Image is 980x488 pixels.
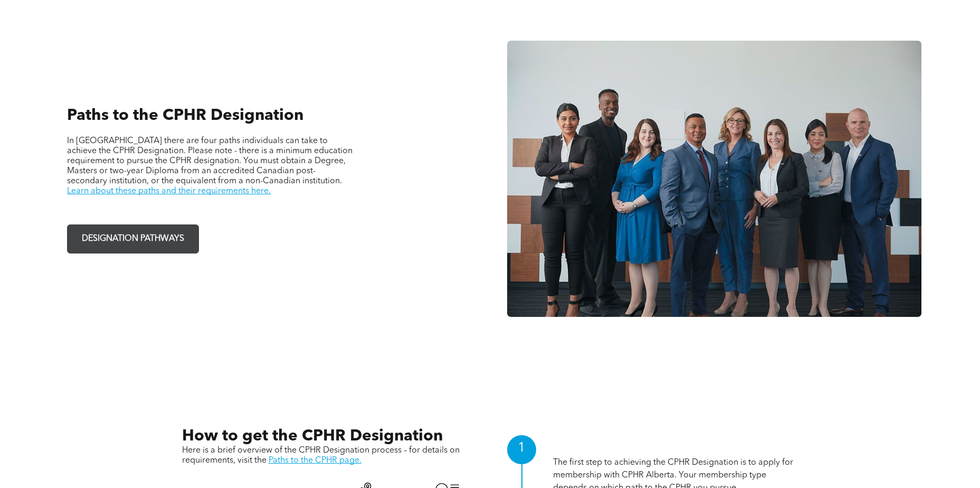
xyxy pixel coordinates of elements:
[67,187,271,195] a: Learn about these paths and their requirements here.
[182,428,443,444] span: How to get the CPHR Designation
[553,440,798,456] h1: Membership
[67,137,353,185] span: In [GEOGRAPHIC_DATA] there are four paths individuals can take to achieve the CPHR Designation. P...
[269,456,361,465] a: Paths to the CPHR page.
[67,224,199,254] a: DESIGNATION PATHWAYS
[507,41,921,317] img: A group of business people are posing for a picture together.
[67,108,303,124] span: Paths to the CPHR Designation
[507,435,536,464] div: 1
[78,229,188,249] span: DESIGNATION PATHWAYS
[182,446,460,465] span: Here is a brief overview of the CPHR Designation process – for details on requirements, visit the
